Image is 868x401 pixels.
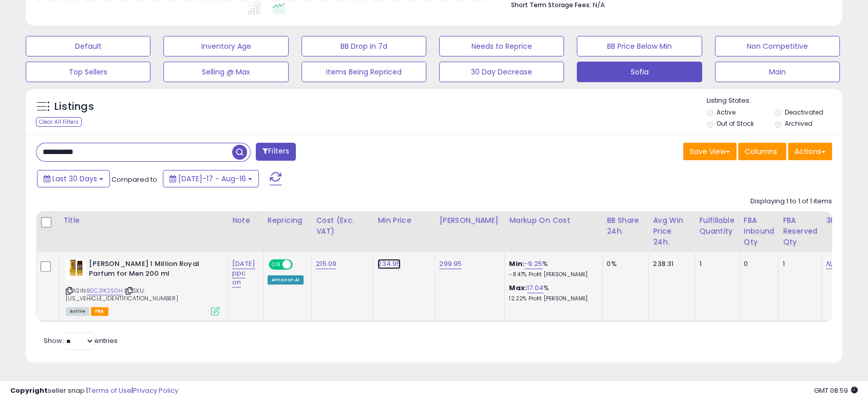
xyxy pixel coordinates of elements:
b: [PERSON_NAME] 1 Million Royal Parfum for Men 200 ml [89,259,214,281]
div: Amazon AI [268,275,304,284]
button: Sofia [577,62,702,82]
div: 238.31 [653,259,687,269]
div: FBA Reserved Qty [783,215,817,247]
div: Title [63,215,223,226]
label: Archived [785,119,813,128]
button: Top Sellers [26,62,150,82]
button: Filters [256,143,296,161]
div: Markup on Cost [509,215,598,226]
label: Deactivated [785,108,823,117]
a: Privacy Policy [133,386,178,395]
button: Default [26,36,150,56]
div: 0% [607,259,640,269]
div: seller snap | | [10,386,178,396]
a: 215.09 [316,259,336,269]
div: Fulfillable Quantity [699,215,734,237]
div: 0 [744,259,771,269]
button: Inventory Age [163,36,288,56]
span: Compared to: [111,175,159,184]
a: N/A [826,259,838,269]
div: Displaying 1 to 1 of 1 items [750,197,832,206]
button: BB Price Below Min [577,36,702,56]
a: 234.95 [378,259,401,269]
button: Actions [788,143,832,160]
button: Last 30 Days [37,170,110,187]
a: [DATE] ppc on [232,259,255,288]
button: Save View [683,143,737,160]
button: 30 Day Decrease [439,62,564,82]
div: Cost (Exc. VAT) [316,215,369,237]
div: Avg Win Price 24h. [653,215,690,247]
button: Selling @ Max [163,62,288,82]
div: 1 [783,259,814,269]
span: Last 30 Days [52,174,97,184]
div: Clear All Filters [36,117,82,127]
label: Out of Stock [716,119,754,128]
span: ON [270,260,282,269]
h5: Listings [54,100,94,114]
button: Columns [738,143,786,160]
b: Max: [509,283,527,293]
span: Columns [745,146,777,157]
p: Listing States: [707,96,842,106]
div: % [509,259,594,278]
span: | SKU: [US_VEHICLE_IDENTIFICATION_NUMBER] [66,287,178,302]
div: ASIN: [66,259,220,314]
button: Main [715,62,840,82]
div: Min Price [378,215,430,226]
a: -9.25 [524,259,542,269]
b: Short Term Storage Fees: [511,1,591,9]
div: % [509,283,594,302]
div: 1 [699,259,731,269]
div: BB Share 24h. [607,215,644,237]
div: 3PL_Stock [826,215,866,226]
span: OFF [291,260,308,269]
a: 17.04 [527,283,543,293]
a: B0C31K2SGH [87,287,123,295]
span: Show: entries [44,336,118,346]
button: [DATE]-17 - Aug-16 [163,170,259,187]
span: [DATE]-17 - Aug-16 [178,174,246,184]
div: Note [232,215,259,226]
span: All listings currently available for purchase on Amazon [66,307,89,316]
span: 2025-09-16 08:59 GMT [814,386,858,395]
div: [PERSON_NAME] [439,215,500,226]
strong: Copyright [10,386,48,395]
button: Needs to Reprice [439,36,564,56]
th: The percentage added to the cost of goods (COGS) that forms the calculator for Min & Max prices. [505,211,602,252]
div: Repricing [268,215,307,226]
a: 299.95 [439,259,462,269]
a: Terms of Use [88,386,131,395]
p: -8.47% Profit [PERSON_NAME] [509,271,594,278]
b: Min: [509,259,524,269]
div: FBA inbound Qty [744,215,775,247]
label: Active [716,108,735,117]
button: BB Drop in 7d [301,36,426,56]
button: Items Being Repriced [301,62,426,82]
span: FBA [91,307,108,316]
p: 12.22% Profit [PERSON_NAME] [509,295,594,302]
button: Non Competitive [715,36,840,56]
img: 415MCUcM9QL._SL40_.jpg [66,259,86,280]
